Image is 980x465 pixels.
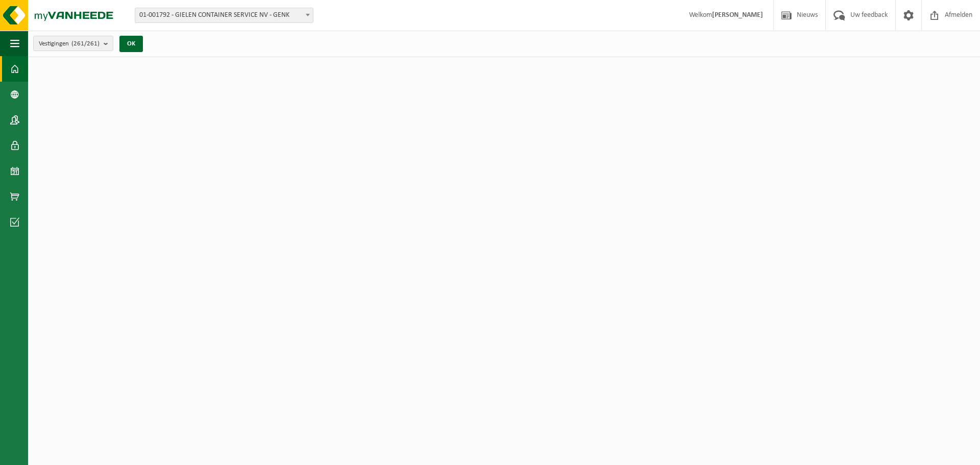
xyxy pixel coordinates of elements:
count: (261/261) [71,40,100,47]
strong: [PERSON_NAME] [712,11,763,19]
span: 01-001792 - GIELEN CONTAINER SERVICE NV - GENK [135,8,313,22]
span: Vestigingen [39,36,100,52]
button: Vestigingen(261/261) [33,36,113,51]
button: OK [119,36,143,52]
span: 01-001792 - GIELEN CONTAINER SERVICE NV - GENK [135,8,313,23]
iframe: chat widget [5,443,170,465]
